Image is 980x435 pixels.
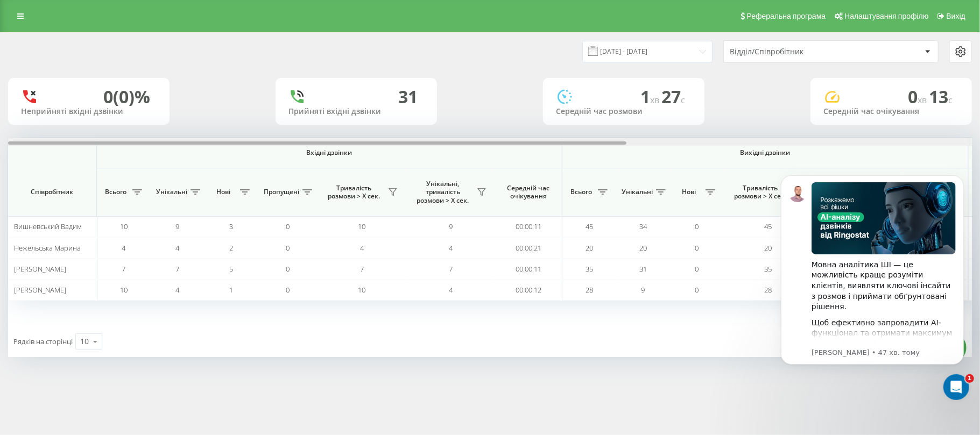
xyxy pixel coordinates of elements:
[288,107,424,116] div: Прийняті вхідні дзвінки
[695,243,699,253] span: 0
[449,222,453,231] span: 9
[323,184,385,201] span: Тривалість розмови > Х сек.
[622,188,653,196] span: Унікальні
[102,188,129,196] span: Всього
[695,222,699,231] span: 0
[449,243,453,253] span: 4
[588,148,943,157] span: Вихідні дзвінки
[360,243,364,253] span: 4
[156,188,187,196] span: Унікальні
[568,188,595,196] span: Всього
[398,87,418,107] div: 31
[729,184,791,201] span: Тривалість розмови > Х сек.
[640,85,661,108] span: 1
[586,264,593,274] span: 35
[120,285,128,295] span: 10
[747,12,826,20] span: Реферальна програма
[730,47,858,56] div: Відділ/Співробітник
[286,243,290,253] span: 0
[120,222,128,231] span: 10
[286,285,290,295] span: 0
[556,107,692,116] div: Середній час розмови
[908,85,929,108] span: 0
[765,159,980,406] iframe: Intercom notifications повідомлення
[358,222,366,231] span: 10
[286,264,290,274] span: 0
[449,264,453,274] span: 7
[122,243,126,253] span: 4
[176,222,180,231] span: 9
[176,264,180,274] span: 7
[586,243,593,253] span: 20
[122,264,126,274] span: 7
[639,264,647,274] span: 31
[695,264,699,274] span: 0
[17,188,87,196] span: Співробітник
[503,184,554,201] span: Середній час очікування
[495,237,562,258] td: 00:00:21
[103,87,150,107] div: 0 (0)%
[650,94,661,106] span: хв
[210,188,237,196] span: Нові
[412,180,474,205] span: Унікальні, тривалість розмови > Х сек.
[641,285,645,295] span: 9
[14,243,81,253] span: Нежельська Марина
[14,285,66,295] span: [PERSON_NAME]
[661,85,685,108] span: 27
[675,188,702,196] span: Нові
[13,337,73,346] span: Рядків на сторінці
[943,374,969,400] iframe: Intercom live chat
[14,222,82,231] span: Вишневський Вадим
[358,285,366,295] span: 10
[360,264,364,274] span: 7
[495,259,562,280] td: 00:00:11
[639,222,647,231] span: 34
[230,243,234,253] span: 2
[586,222,593,231] span: 45
[80,336,89,347] div: 10
[948,94,953,106] span: c
[965,374,974,383] span: 1
[176,285,180,295] span: 4
[918,94,929,106] span: хв
[264,188,299,196] span: Пропущені
[929,85,953,108] span: 13
[681,94,685,106] span: c
[230,264,234,274] span: 5
[176,243,180,253] span: 4
[823,107,959,116] div: Середній час очікування
[230,222,234,231] span: 3
[125,148,534,157] span: Вхідні дзвінки
[230,285,234,295] span: 1
[14,264,66,274] span: [PERSON_NAME]
[495,216,562,237] td: 00:00:11
[947,12,965,20] span: Вихід
[844,12,928,20] span: Налаштування профілю
[639,243,647,253] span: 20
[586,285,593,295] span: 28
[495,280,562,301] td: 00:00:12
[286,222,290,231] span: 0
[695,285,699,295] span: 0
[449,285,453,295] span: 4
[21,107,157,116] div: Неприйняті вхідні дзвінки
